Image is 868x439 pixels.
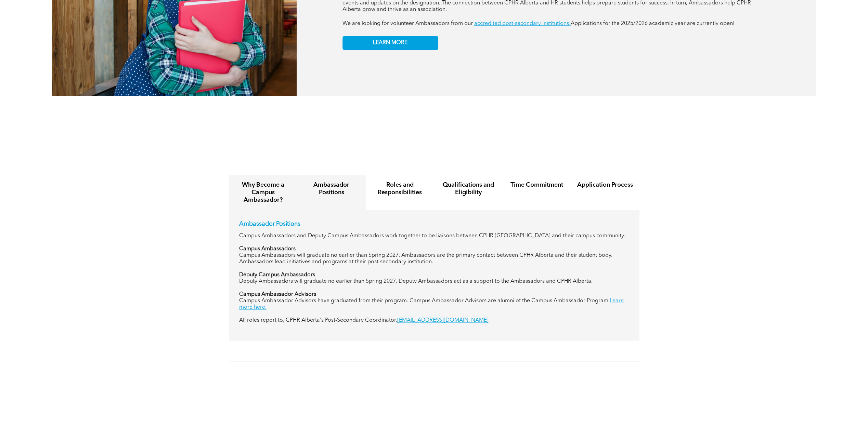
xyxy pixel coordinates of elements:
h4: Ambassador Positions [303,181,360,196]
span: We are looking for volunteer Ambassadors from our [342,21,473,26]
strong: Deputy Campus Ambassadors [239,272,315,278]
p: Ambassador Positions [239,220,629,228]
strong: Campus Ambassadors [239,246,296,252]
a: accredited post-secondary institutions! [474,21,571,26]
a: LEARN MORE [342,36,438,50]
h4: Application Process [577,181,633,189]
p: Campus Ambassadors will graduate no earlier than Spring 2027. Ambassadors are the primary contact... [239,252,629,265]
h4: Why Become a Campus Ambassador? [235,181,291,204]
strong: Campus Ambassador Advisors [239,292,316,297]
a: [EMAIL_ADDRESS][DOMAIN_NAME] [397,318,489,323]
h4: Time Commitment [509,181,565,189]
p: Deputy Ambassadors will graduate no earlier than Spring 2027. Deputy Ambassadors act as a support... [239,278,629,285]
span: LEARN MORE [373,40,407,46]
span: Applications for the 2025/2026 academic year are currently open! [571,21,735,26]
h4: Roles and Responsibilities [372,181,428,196]
p: Campus Ambassadors and Deputy Campus Ambassadors work together to be liaisons between CPHR [GEOGR... [239,233,629,239]
h4: Qualifications and Eligibility [440,181,496,196]
a: Learn more here. [239,298,624,310]
p: All roles report to, CPHR Alberta's Post-Secondary Coordinator, [239,317,629,324]
p: Campus Ambassador Advisors have graduated from their program. Campus Ambassador Advisors are alum... [239,298,629,311]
